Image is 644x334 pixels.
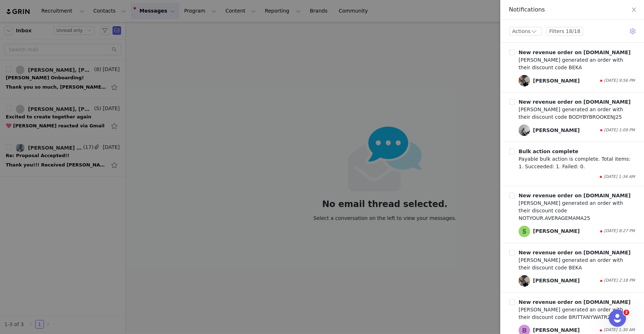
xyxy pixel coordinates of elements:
div: [PERSON_NAME] generated an order with their discount code BEKA [519,257,635,272]
div: [PERSON_NAME] [533,227,580,235]
button: Actions [509,27,542,36]
img: 2e661a34-a151-4aa9-9f6a-cced94b92f41.jpg [519,75,530,86]
div: [PERSON_NAME] [533,326,580,334]
button: Filters 18/18 [546,27,583,36]
span: Sarah Schwart Laumann [519,226,530,237]
div: [PERSON_NAME] generated an order with their discount code BRITTANYWATR20OFF [519,306,635,321]
span: Beka Ancevski [519,275,530,287]
div: [PERSON_NAME] generated an order with their discount code BEKA [519,56,635,71]
div: [PERSON_NAME] generated an order with their discount code NOTYOUR.AVERAGEMAMA25 [519,199,635,222]
img: a7b9168c-9a28-4300-b89c-92fcb3227901.jpg [519,226,530,237]
span: [DATE] 8:27 PM [604,228,635,234]
iframe: Intercom live chat [609,310,626,327]
b: New revenue order on [DOMAIN_NAME] [519,193,631,198]
b: New revenue order on [DOMAIN_NAME] [519,250,631,255]
b: Bulk action complete [519,149,578,154]
div: [PERSON_NAME] [533,127,580,134]
span: 2 [624,310,629,315]
div: Payable bulk action is complete. Total items: 1. Succeeded: 1. Failed: 0. [519,155,635,170]
span: Beka Ancevski [519,75,530,86]
span: [DATE] 1:09 PM [604,127,635,133]
span: [DATE] 9:56 PM [604,78,635,84]
b: New revenue order on [DOMAIN_NAME] [519,299,631,305]
b: New revenue order on [DOMAIN_NAME] [519,99,631,105]
div: [PERSON_NAME] [533,77,580,85]
b: New revenue order on [DOMAIN_NAME] [519,50,631,55]
img: 81b9039f-28a3-4bc8-9eee-3c137314e8a1--s.jpg [519,124,530,136]
span: [DATE] 1:34 AM [604,174,635,180]
div: [PERSON_NAME] generated an order with their discount code BODYBYBROOKENJ25 [519,106,635,121]
img: 2e661a34-a151-4aa9-9f6a-cced94b92f41.jpg [519,275,530,287]
div: [PERSON_NAME] [533,277,580,284]
div: Notifications [509,6,635,14]
span: [DATE] 2:18 PM [604,278,635,284]
i: icon: close [631,7,637,13]
span: [DATE] 1:30 AM [604,327,635,333]
span: Brooke Pletnev [519,124,530,136]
